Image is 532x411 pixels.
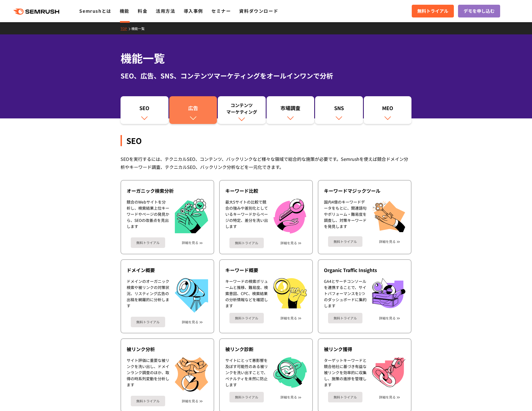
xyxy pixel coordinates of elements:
a: 無料トライアル [131,396,165,406]
div: オーガニック検索分析 [127,187,208,194]
span: 無料トライアル [417,7,448,15]
a: 無料トライアル [229,392,264,402]
img: Organic Traffic Insights [372,278,405,308]
div: キーワード概要 [225,267,307,273]
img: キーワード比較 [273,199,306,234]
img: 被リンク診断 [273,357,307,388]
img: キーワードマジックツール [372,199,405,232]
div: 被リンク診断 [225,346,307,352]
div: SNS [318,105,360,114]
div: 被リンク分析 [127,346,208,352]
a: 無料トライアル [328,313,362,323]
div: GA4とサーチコンソールを連携することで、サイトパフォーマンスを1つのダッシュボードに集約します [324,278,367,309]
div: Organic Traffic Insights [324,267,405,273]
a: 無料トライアル [229,238,264,248]
div: MEO [367,105,409,114]
div: SEO [121,135,411,146]
div: ドメインのオーガニック検索や被リンクの対策状況、リスティング広告の出稿を網羅的に分析します [127,278,169,313]
div: 被リンク獲得 [324,346,405,352]
a: 詳細を見る [182,399,198,403]
a: 機能一覧 [131,26,149,31]
img: オーガニック検索分析 [175,199,208,234]
a: 資料ダウンロード [239,7,278,14]
div: キーワード比較 [225,187,307,194]
div: サイト評価に重要な被リンクを洗い出し、ドメインランク調査のほか、取得の時系列変動を分析します [127,357,169,392]
a: 機能 [120,7,129,14]
a: 詳細を見る [182,241,198,245]
a: 無料トライアル [328,392,362,402]
img: 被リンク分析 [175,357,208,392]
a: TOP [121,26,131,31]
a: 詳細を見る [280,241,297,245]
div: 競合のWebサイトを分析し、検索結果上位キーワードやページの発見から、SEOの改善点を見出します [127,199,169,234]
img: 被リンク獲得 [372,357,405,387]
a: 活用方法 [156,7,175,14]
img: キーワード概要 [273,278,307,308]
a: Semrushとは [79,7,111,14]
a: 料金 [138,7,147,14]
div: キーワードの検索ボリュームと推移、難易度、検索意図、CPC、検索結果の分析情報などを確認します [225,278,268,309]
span: デモを申し込む [464,7,495,15]
a: 無料トライアル [229,313,264,323]
div: ターゲットキーワードと競合他社に基づき有益な被リンクを効率的に収集し、施策の進捗を管理します [324,357,367,388]
div: キーワードマジックツール [324,187,405,194]
h1: 機能一覧 [121,50,411,66]
a: 導入事例 [184,7,203,14]
a: コンテンツマーケティング [218,96,266,124]
a: 詳細を見る [379,316,396,320]
a: 無料トライアル [328,236,362,247]
a: MEO [364,96,412,124]
a: SNS [315,96,363,124]
div: ドメイン概要 [127,267,208,273]
a: 詳細を見る [182,320,198,324]
a: 無料トライアル [412,5,454,17]
a: SEO [121,96,168,124]
a: セミナー [211,7,231,14]
div: 国内4億のキーワードデータをもとに、関連語句やボリューム・難易度を調査し、対策キーワードを発見します [324,199,367,232]
img: ドメイン概要 [175,278,208,313]
div: 広告 [172,105,214,114]
a: 無料トライアル [131,317,165,327]
div: 市場調査 [269,105,312,114]
div: 最大5サイトの比較で競合の強みや差別化としているキーワードからページの特定、差分を洗い出します [225,199,268,234]
a: 無料トライアル [131,237,165,248]
a: デモを申し込む [458,5,500,17]
a: 詳細を見る [379,240,396,243]
div: コンテンツ マーケティング [221,102,263,115]
div: SEO [123,105,166,114]
div: サイトにとって悪影響を及ぼす可能性のある被リンクを洗い出すことで、ペナルティを未然に防止します [225,357,268,388]
a: 詳細を見る [280,316,297,320]
a: 広告 [169,96,217,124]
a: 市場調査 [267,96,314,124]
div: SEO、広告、SNS、コンテンツマーケティングをオールインワンで分析 [121,71,411,81]
a: 詳細を見る [379,395,396,399]
a: 詳細を見る [280,395,297,399]
div: SEOを実行するには、テクニカルSEO、コンテンツ、バックリンクなど様々な領域で総合的な施策が必要です。Semrushを使えば競合ドメイン分析やキーワード調査、テクニカルSEO、バックリンク分析... [121,155,411,171]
